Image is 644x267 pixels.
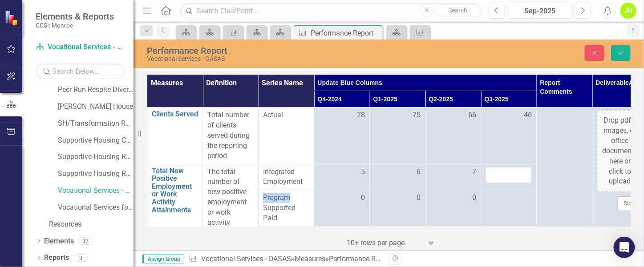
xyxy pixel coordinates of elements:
input: Search ClearPoint... [180,3,482,19]
a: Vocational Services - OASAS [36,42,125,52]
a: Elements [44,236,74,247]
span: 5 [361,167,365,177]
a: Vocational Services - OASAS [58,186,134,196]
button: JH [620,3,636,19]
span: 7 [472,167,476,177]
div: » » [189,254,382,264]
div: Drop pdfs, images, or office documents here or click to upload [597,110,643,192]
button: Sep-2025 [508,3,572,19]
a: Vocational Services - OASAS [201,255,291,263]
div: Performance Report [311,28,381,39]
span: 78 [357,110,365,120]
span: Search [448,7,467,14]
span: 0 [417,193,421,203]
a: Total New Positive Employment or Work Activity Attainments [152,167,198,214]
div: Vocational Services - OASAS [147,56,413,62]
button: Search [435,4,480,17]
a: Supportive Housing Reinvestment [58,169,134,179]
a: Clients Served [152,110,198,118]
img: ClearPoint Strategy [4,10,20,26]
div: Total number of clients served during the reporting period [207,110,254,161]
span: 6 [417,167,421,177]
a: Peer Run Respite Diversion [58,85,134,95]
span: Integrated Employment [263,167,309,187]
span: Assign Group [142,255,184,263]
span: 0 [472,193,476,203]
a: Supportive Housing Combined Non-Reinvestment [58,135,134,146]
button: Close [618,196,643,211]
div: Open Intercom Messenger [614,237,635,258]
div: Sep-2025 [511,6,569,16]
a: Reports [44,253,69,263]
span: 75 [413,110,421,120]
input: Search Below... [36,64,125,79]
a: Supportive Housing Reintegration Beds [58,152,134,162]
a: Measures [295,255,325,263]
div: 3 [73,254,88,262]
a: SH/Transformation RTF Support Housing Monroe Cty - Comm Svcs [58,119,134,129]
span: Actual [263,110,309,120]
span: 0 [361,193,365,203]
a: Resources [49,219,134,230]
div: 37 [78,237,93,245]
span: 66 [468,110,476,120]
a: Vocational Services for SRO and Supportive Housing [58,203,134,213]
span: Elements & Reports [36,11,114,22]
span: Program-Supported Paid [263,193,309,223]
div: Performance Report [329,255,392,263]
div: Performance Report [147,46,413,56]
small: CCSI: Monroe [36,22,114,29]
span: 46 [524,110,532,120]
a: [PERSON_NAME] House [58,102,134,112]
